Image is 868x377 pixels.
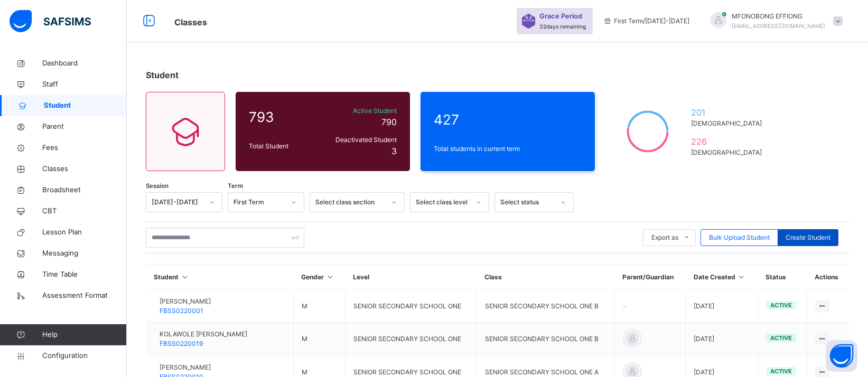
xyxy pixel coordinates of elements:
div: [DATE]-[DATE] [152,197,203,207]
span: Dashboard [42,58,127,69]
img: safsims [10,10,91,32]
span: Classes [42,164,127,174]
span: Bulk Upload Student [709,233,770,242]
td: [DATE] [686,290,758,323]
span: Term [228,182,243,191]
td: SENIOR SECONDARY SCHOOL ONE [346,323,477,356]
span: Parent [42,121,127,132]
span: Help [42,329,126,340]
span: 32 days remaining [539,23,586,30]
span: 226 [691,135,767,148]
th: Actions [807,265,849,290]
div: Total Student [246,139,319,154]
th: Date Created [686,265,758,290]
span: Configuration [42,351,126,361]
span: FBSS0220001 [160,307,203,315]
span: 790 [381,117,397,127]
i: Sort in Ascending Order [325,273,334,281]
span: active [770,367,792,375]
span: 427 [434,109,582,130]
div: MFONOBONGEFFIONG [700,12,848,31]
span: KOLAWOLE [PERSON_NAME] [160,329,247,339]
td: M [293,323,345,356]
i: Sort in Ascending Order [737,273,746,281]
span: Broadsheet [42,185,127,195]
th: Student [146,265,294,290]
th: Parent/Guardian [614,265,686,290]
th: Class [477,265,615,290]
span: Assessment Format [42,290,127,301]
td: SENIOR SECONDARY SCHOOL ONE [346,290,477,323]
div: First Term [234,197,285,207]
span: Create Student [786,233,830,242]
span: [PERSON_NAME] [160,297,211,306]
span: [DEMOGRAPHIC_DATA] [691,119,767,128]
span: [PERSON_NAME] [160,363,211,372]
th: Level [346,265,477,290]
span: MFONOBONG EFFIONG [732,12,825,21]
td: SENIOR SECONDARY SCHOOL ONE B [477,290,615,323]
span: 793 [249,107,316,127]
span: Grace Period [539,11,582,21]
span: Session [146,182,169,191]
span: Lesson Plan [42,227,127,238]
span: Staff [42,79,127,90]
span: Fees [42,143,127,153]
span: [DEMOGRAPHIC_DATA] [691,148,767,157]
td: [DATE] [686,323,758,356]
span: active [770,334,792,342]
span: Student [44,100,127,111]
i: Sort in Ascending Order [181,273,190,281]
img: sticker-purple.71386a28dfed39d6af7621340158ba97.svg [522,14,535,29]
td: M [293,290,345,323]
div: Select class level [416,197,470,207]
span: Active Student [322,106,397,116]
th: Gender [293,265,345,290]
span: 201 [691,106,767,119]
span: Student [146,70,179,80]
div: Select status [500,197,554,207]
th: Status [758,265,807,290]
span: 3 [391,146,397,156]
td: SENIOR SECONDARY SCHOOL ONE B [477,323,615,356]
span: CBT [42,206,127,216]
span: Deactivated Student [322,135,397,145]
span: session/term information [603,16,689,26]
span: Total students in current term [434,144,582,154]
span: [EMAIL_ADDRESS][DOMAIN_NAME] [732,23,825,29]
span: Classes [174,17,207,27]
span: active [770,301,792,309]
span: Time Table [42,269,127,280]
div: Select class section [315,197,385,207]
span: FBSS0220019 [160,340,203,347]
span: Messaging [42,248,127,259]
span: Export as [651,233,678,242]
button: Open asap [826,340,857,372]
